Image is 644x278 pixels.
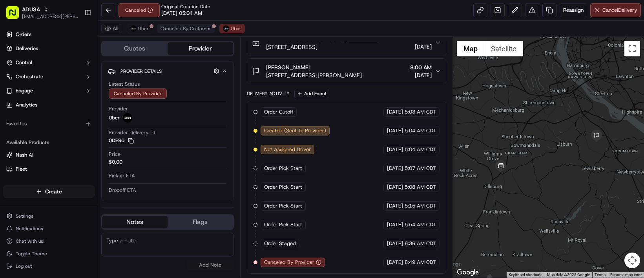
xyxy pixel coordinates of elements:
[123,113,132,123] img: profile_uber_ahold_partner.png
[3,42,95,55] a: Deliveries
[161,10,202,17] span: [DATE] 05:04 AM
[264,146,311,153] span: Not Assigned Driver
[219,24,245,33] button: Uber
[22,13,78,20] button: [EMAIL_ADDRESS][PERSON_NAME][DOMAIN_NAME]
[563,7,584,14] span: Reassign
[109,114,120,121] span: Uber
[266,71,362,79] span: [STREET_ADDRESS][PERSON_NAME]
[109,105,128,112] span: Provider
[3,28,95,41] a: Orders
[74,164,126,171] span: API Documentation
[102,216,168,228] button: Notes
[264,184,302,191] span: Order Pick Start
[109,172,135,179] span: Pickup ETA
[266,63,310,71] span: [PERSON_NAME]
[457,41,484,56] button: Show street map
[66,164,73,171] div: 💻
[3,149,95,161] button: Nash AI
[264,127,326,134] span: Created (Sent To Provider)
[120,68,162,74] span: Provider Details
[168,42,233,55] button: Provider
[247,30,446,56] button: GIANT-6310 Store FacilitatorGNTC-6310[STREET_ADDRESS]7:00 AM[DATE]
[387,165,403,172] span: [DATE]
[264,240,296,247] span: Order Staged
[130,25,137,32] img: profile_uber_ahold_partner.png
[624,41,640,56] button: Toggle fullscreen view
[27,125,129,133] div: Start new chat
[63,161,129,175] a: 💻API Documentation
[101,24,122,33] button: All
[138,25,149,32] span: Uber
[455,267,481,278] img: Google
[405,165,436,172] span: 5:07 AM CDT
[102,42,168,55] button: Quotes
[16,45,38,52] span: Deliveries
[161,25,211,32] span: Canceled By Customer
[231,25,241,32] span: Uber
[22,5,40,13] button: ADUSA
[45,188,62,195] span: Create
[3,56,95,69] button: Control
[3,99,95,111] a: Analytics
[8,58,24,74] img: Nash
[223,25,229,32] img: profile_uber_ahold_partner.png
[264,259,314,266] span: Canceled By Provider
[610,273,642,277] a: Report a map error
[6,166,91,173] a: Fleet
[387,127,403,134] span: [DATE]
[109,151,120,158] span: Price
[247,59,446,84] button: [PERSON_NAME][STREET_ADDRESS][PERSON_NAME]8:00 AM[DATE]
[16,31,31,38] span: Orders
[387,221,403,228] span: [DATE]
[3,211,95,222] button: Settings
[108,65,227,78] button: Provider Details
[484,41,523,56] button: Show satellite imagery
[109,81,140,88] span: Latest Status
[387,259,403,266] span: [DATE]
[405,108,436,116] span: 5:03 AM CDT
[16,166,27,173] span: Fleet
[455,267,481,278] a: Open this area in Google Maps (opens a new window)
[5,161,63,175] a: 📗Knowledge Base
[16,213,33,219] span: Settings
[16,263,32,269] span: Log out
[8,164,14,171] div: 📗
[55,182,95,189] a: Powered byPylon
[3,163,95,175] button: Fleet
[266,43,379,51] span: [STREET_ADDRESS]
[78,183,95,189] span: Pylon
[3,261,95,272] button: Log out
[3,3,81,22] button: ADUSA[EMAIL_ADDRESS][PERSON_NAME][DOMAIN_NAME]
[410,63,432,71] span: 8:00 AM
[3,70,95,83] button: Orchestrate
[264,202,302,209] span: Order Pick Start
[16,164,60,171] span: Knowledge Base
[547,273,590,277] span: Map data ©2025 Google
[16,251,47,257] span: Toggle Theme
[3,136,95,149] div: Available Products
[247,90,290,97] div: Delivery Activity
[16,87,33,94] span: Engage
[109,187,136,194] span: Dropoff ETA
[624,253,640,268] button: Map camera controls
[127,24,152,33] button: Uber
[405,202,436,209] span: 5:15 AM CDT
[405,240,436,247] span: 6:36 AM CDT
[410,71,432,79] span: [DATE]
[3,236,95,247] button: Chat with us!
[387,202,403,209] span: [DATE]
[3,85,95,97] button: Engage
[16,226,43,232] span: Notifications
[8,125,22,139] img: 1736555255976-a54dd68f-1ca7-489b-9aae-adbdc363a1c4
[27,133,99,139] div: We're available if you need us!
[16,152,33,159] span: Nash AI
[387,184,403,191] span: [DATE]
[119,3,160,17] button: Canceled
[8,81,143,94] p: Welcome 👋
[161,4,210,10] span: Original Creation Date
[3,223,95,234] button: Notifications
[109,159,122,166] span: $0.00
[16,101,37,108] span: Analytics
